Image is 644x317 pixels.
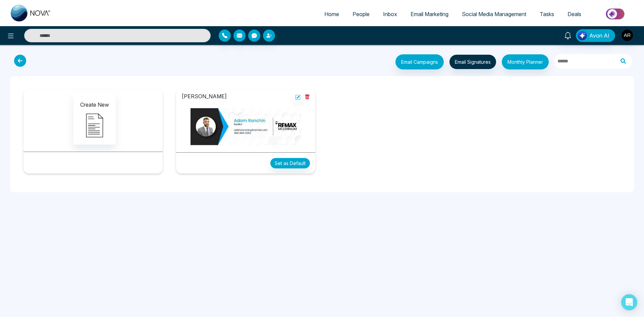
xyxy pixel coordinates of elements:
img: novacrm [78,109,111,142]
a: Email Signatures [444,54,496,69]
img: User Avatar [622,30,633,41]
img: Lead Flow [578,31,587,40]
button: Create New [73,92,116,145]
div: Open Intercom Messenger [621,294,637,310]
button: Avon AI [576,29,615,42]
img: novacrm [181,106,310,147]
img: Nova CRM Logo [11,5,51,21]
button: Set as Default [270,158,310,168]
p: [PERSON_NAME] [181,92,232,101]
p: Create New [78,101,111,109]
span: Tasks [540,11,554,17]
a: Social Media Management [455,8,533,20]
span: Inbox [383,11,397,17]
a: Monthly Planner [496,54,549,69]
img: Market-place.gif [591,6,640,21]
button: Email Signatures [449,54,496,69]
a: Home [318,8,346,20]
a: Deals [561,8,588,20]
button: Monthly Planner [502,54,549,69]
span: Home [324,11,339,17]
a: Tasks [533,8,561,20]
span: Email Marketing [411,11,448,17]
a: Create Newnovacrm [71,114,116,121]
span: People [353,11,370,17]
span: Deals [568,11,581,17]
span: Social Media Management [462,11,526,17]
button: Email Campaigns [395,54,444,69]
span: Avon AI [589,32,609,40]
a: Email Marketing [404,8,455,20]
a: People [346,8,376,20]
a: Inbox [376,8,404,20]
a: Email Campaigns [390,58,444,65]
